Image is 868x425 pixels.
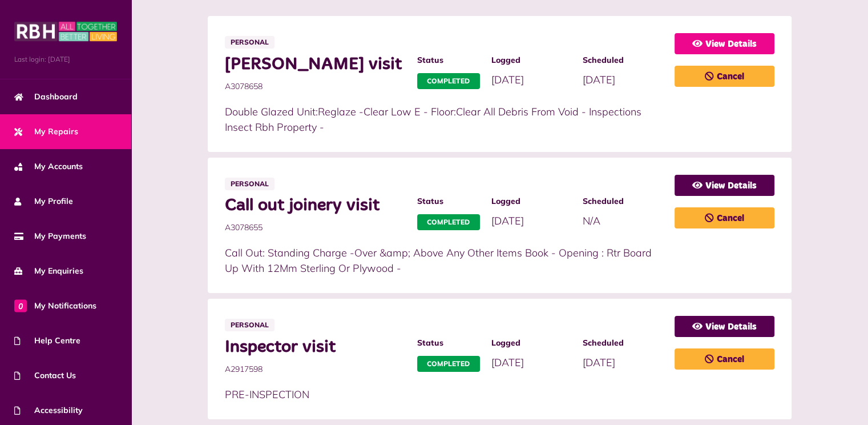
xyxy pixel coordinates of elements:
[14,195,73,207] span: My Profile
[225,104,663,135] p: Double Glazed Unit:Reglaze -Clear Low E - Floor:Clear All Debris From Void - Inspections Insect R...
[675,66,774,87] a: Cancel
[14,91,78,103] span: Dashboard
[491,195,572,207] span: Logged
[225,337,405,358] span: Inspector visit
[14,300,96,312] span: My Notifications
[225,54,405,75] span: [PERSON_NAME] visit
[417,195,480,207] span: Status
[225,195,405,216] span: Call out joinery visit
[225,81,405,93] span: A3078658
[417,54,480,66] span: Status
[675,207,774,228] a: Cancel
[417,73,480,89] span: Completed
[225,222,405,234] span: A3078655
[14,370,76,382] span: Contact Us
[225,387,663,402] p: PRE-INSPECTION
[14,299,27,312] span: 0
[14,404,83,416] span: Accessibility
[417,214,480,230] span: Completed
[491,73,524,86] span: [DATE]
[225,245,663,276] p: Call Out: Standing Charge -Over &amp; Above Any Other Items Book - Opening : Rtr Board Up With 12...
[225,319,274,331] span: Personal
[417,337,480,349] span: Status
[491,356,524,369] span: [DATE]
[583,337,663,349] span: Scheduled
[14,126,78,138] span: My Repairs
[491,54,572,66] span: Logged
[417,356,480,372] span: Completed
[14,161,83,173] span: My Accounts
[675,175,774,196] a: View Details
[14,54,117,65] span: Last login: [DATE]
[14,335,80,347] span: Help Centre
[14,265,83,277] span: My Enquiries
[225,178,274,190] span: Personal
[583,356,615,369] span: [DATE]
[583,195,663,207] span: Scheduled
[491,214,524,227] span: [DATE]
[583,73,615,86] span: [DATE]
[675,316,774,337] a: View Details
[491,337,572,349] span: Logged
[225,363,405,375] span: A2917598
[14,20,117,43] img: MyRBH
[583,54,663,66] span: Scheduled
[675,348,774,370] a: Cancel
[225,36,274,49] span: Personal
[14,230,86,242] span: My Payments
[583,214,600,227] span: N/A
[675,33,774,54] a: View Details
